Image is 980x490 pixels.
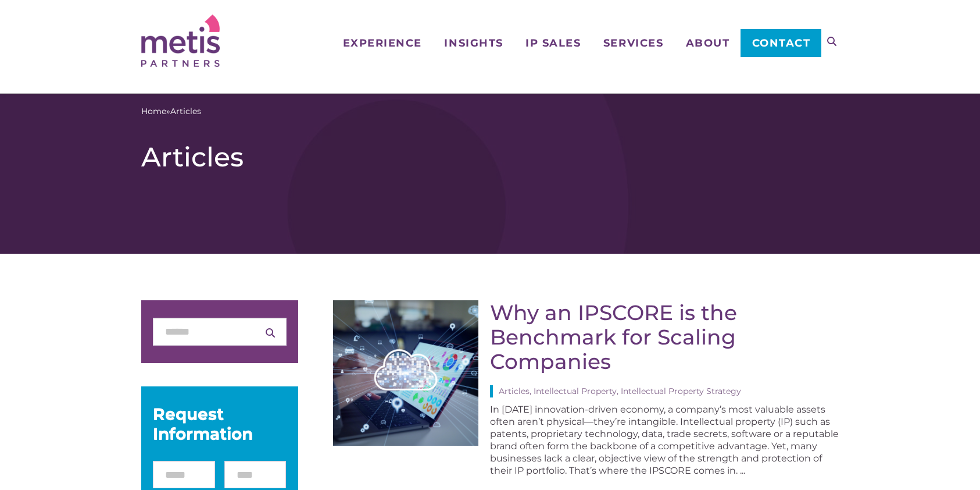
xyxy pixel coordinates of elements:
span: » [141,105,201,118]
span: Contact [752,38,811,48]
img: Metis Partners [141,15,220,67]
a: Home [141,105,166,118]
span: Insights [444,38,503,48]
h1: Articles [141,141,839,173]
a: Why an IPSCORE is the Benchmark for Scaling Companies [490,300,737,374]
span: About [686,38,730,48]
div: Request Information [153,404,287,443]
span: Services [603,38,663,48]
span: Articles [170,105,201,118]
a: Contact [741,29,821,57]
div: Articles, Intellectual Property, Intellectual Property Strategy [490,385,839,397]
span: Experience [343,38,422,48]
span: IP Sales [525,38,581,48]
